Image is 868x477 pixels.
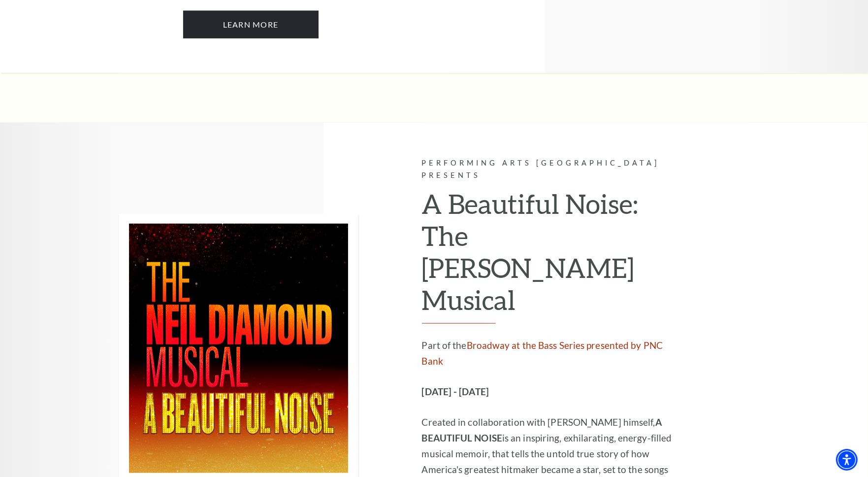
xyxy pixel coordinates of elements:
p: Performing Arts [GEOGRAPHIC_DATA] Presents [422,157,685,182]
strong: A BEAUTIFUL NOISE [422,416,662,443]
a: Broadway at the Bass Series presented by PNC Bank [422,340,663,367]
a: Learn More The Addams Family [183,11,319,38]
strong: [DATE] - [DATE] [422,386,489,397]
p: Part of the [422,338,685,369]
div: Accessibility Menu [836,449,858,471]
h2: A Beautiful Noise: The [PERSON_NAME] Musical [422,188,685,324]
